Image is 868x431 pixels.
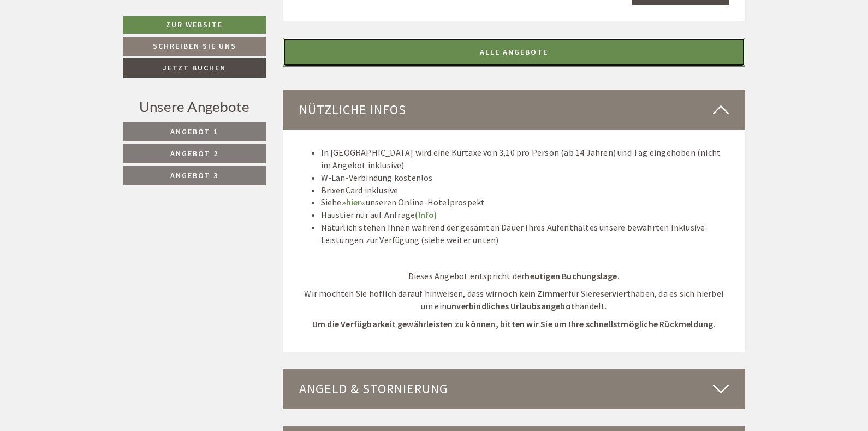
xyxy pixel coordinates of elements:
[283,369,746,409] div: Angeld & Stornierung
[123,16,266,34] a: Zur Website
[170,127,218,137] span: Angebot 1
[299,287,729,312] p: Wir möchten Sie höflich darauf hinweisen, dass wir für Sie haben, da es sich hierbei um ein handelt.
[321,172,729,184] li: W-Lan-Verbindung kostenlos
[283,38,746,67] a: ALLE ANGEBOTE
[159,176,413,184] small: 13:47
[17,32,173,41] div: [GEOGRAPHIC_DATA]
[525,270,619,281] strong: heutigen Buchungslage.
[321,221,729,246] li: Natürlich stehen Ihnen während der gesamten Dauer Ihres Aufenthaltes unsere bewährten Inklusive-L...
[123,58,266,78] a: Jetzt buchen
[9,30,179,63] div: Guten Tag, wie können wir Ihnen helfen?
[321,196,729,209] li: Siehe unseren Online-Hotelprospekt
[365,288,430,307] button: Senden
[321,146,729,172] li: In [GEOGRAPHIC_DATA] wird eine Kurtaxe von 3,10 pro Person (ab 14 Jahren) und Tag eingehoben (nic...
[321,209,729,221] li: Haustier nur auf Anfrage
[299,270,729,282] p: Dieses Angebot entspricht der
[592,288,631,299] strong: reserviert
[123,97,266,117] div: Unsere Angebote
[321,184,729,197] li: BrixenCard inklusive
[17,54,173,61] small: 13:44
[415,209,437,220] a: (Info)
[342,197,366,208] a: »hier«
[123,37,266,56] a: Schreiben Sie uns
[497,288,568,299] strong: noch kein Zimmer
[312,318,716,329] strong: Um die Verfügbarkeit gewährleisten zu können, bitten wir Sie um Ihre schnellstmögliche Rückmeldung.
[283,90,746,130] div: Nützliche Infos
[447,300,575,311] strong: unverbindliches Urlaubsangebot
[195,9,235,27] div: [DATE]
[159,68,413,76] div: Sie
[170,170,218,180] span: Angebot 3
[153,66,421,186] div: Guten Tag, wir suchen ein Zimmer mit Frühstück für 2 Personen vom [DATE] bis [DATE]. Ist dies mög...
[170,149,218,158] span: Angebot 2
